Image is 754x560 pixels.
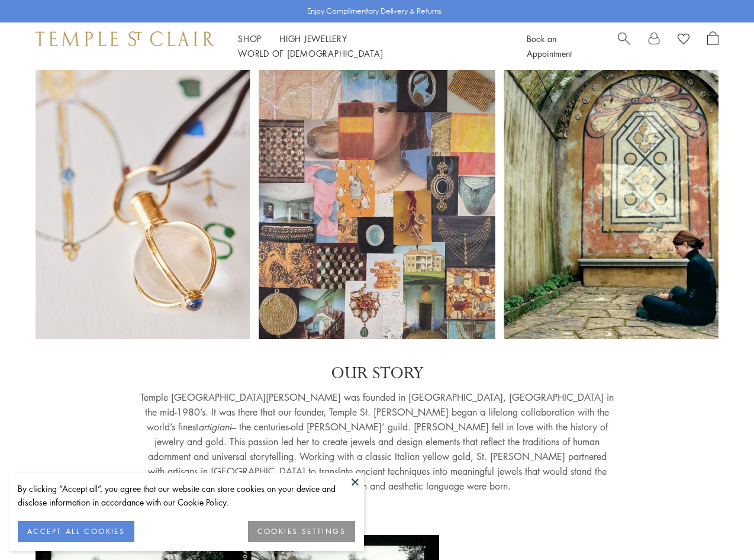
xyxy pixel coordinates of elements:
button: COOKIES SETTINGS [248,521,355,542]
a: Book an Appointment [527,33,572,59]
div: By clicking “Accept all”, you agree that our website can store cookies on your device and disclos... [18,482,355,509]
a: ShopShop [238,33,262,44]
a: View Wishlist [678,31,689,49]
p: Temple [GEOGRAPHIC_DATA][PERSON_NAME] was founded in [GEOGRAPHIC_DATA], [GEOGRAPHIC_DATA] in the ... [140,390,614,494]
p: OUR STORY [140,363,614,384]
nav: Main navigation [238,31,500,61]
a: Search [618,31,630,61]
a: Open Shopping Bag [707,31,718,61]
p: Enjoy Complimentary Delivery & Returns [307,5,442,17]
em: artigiani [198,420,231,433]
a: High JewelleryHigh Jewellery [279,33,347,44]
a: World of [DEMOGRAPHIC_DATA]World of [DEMOGRAPHIC_DATA] [238,47,383,59]
img: Temple St. Clair [36,31,214,46]
button: ACCEPT ALL COOKIES [18,521,134,542]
